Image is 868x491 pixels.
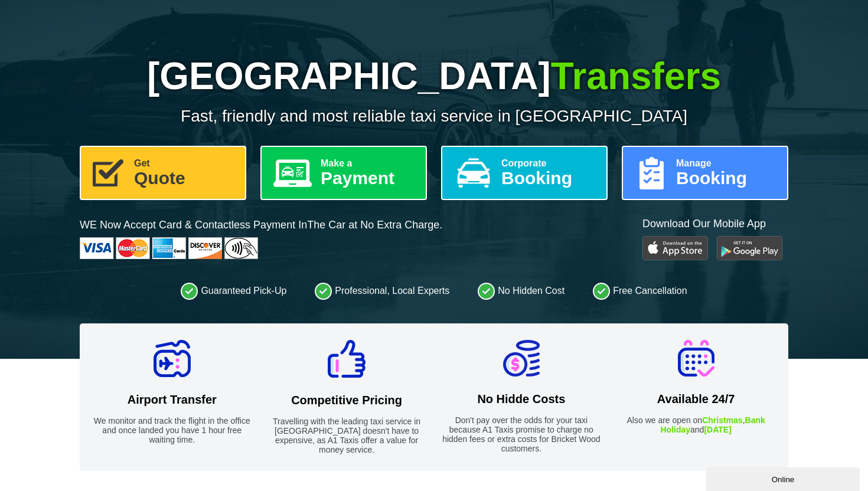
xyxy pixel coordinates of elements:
img: No Hidde Costs Icon [503,340,540,377]
h2: Available 24/7 [615,392,776,406]
span: Manage [676,159,778,168]
img: Airport Transfer Icon [154,340,191,377]
a: GetQuote [80,146,246,200]
span: Corporate [501,159,597,168]
li: Guaranteed Pick-Up [181,282,286,300]
iframe: chat widget [706,465,862,491]
img: Google Play [717,236,782,260]
p: Download Our Mobile App [642,217,788,231]
strong: Christmas [702,415,742,425]
img: Available 24/7 Icon [678,340,714,377]
h2: No Hidde Costs [441,392,602,406]
a: ManageBooking [622,146,788,200]
p: WE Now Accept Card & Contactless Payment In [80,218,442,233]
h2: Competitive Pricing [266,394,428,407]
strong: Bank Holiday [660,415,765,434]
h2: Airport Transfer [92,393,253,407]
p: Fast, friendly and most reliable taxi service in [GEOGRAPHIC_DATA] [80,107,788,126]
span: Make a [321,159,416,168]
a: Make aPayment [260,146,427,200]
img: Cards [80,237,258,259]
li: No Hidden Cost [478,282,564,300]
p: Travelling with the leading taxi service in [GEOGRAPHIC_DATA] doesn't have to expensive, as A1 Ta... [266,417,428,454]
img: Play Store [642,236,708,260]
strong: [DATE] [704,425,731,434]
a: CorporateBooking [441,146,608,200]
span: Get [134,159,236,168]
li: Professional, Local Experts [315,282,449,300]
img: Competitive Pricing Icon [328,340,366,378]
span: Transfers [551,55,721,97]
p: Also we are open on , and [615,415,776,434]
p: We monitor and track the flight in the office and once landed you have 1 hour free waiting time. [92,416,253,444]
li: Free Cancellation [593,282,687,300]
p: Don't pay over the odds for your taxi because A1 Taxis promise to charge no hidden fees or extra ... [441,415,602,453]
span: The Car at No Extra Charge. [307,219,442,231]
h1: [GEOGRAPHIC_DATA] [80,54,788,98]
